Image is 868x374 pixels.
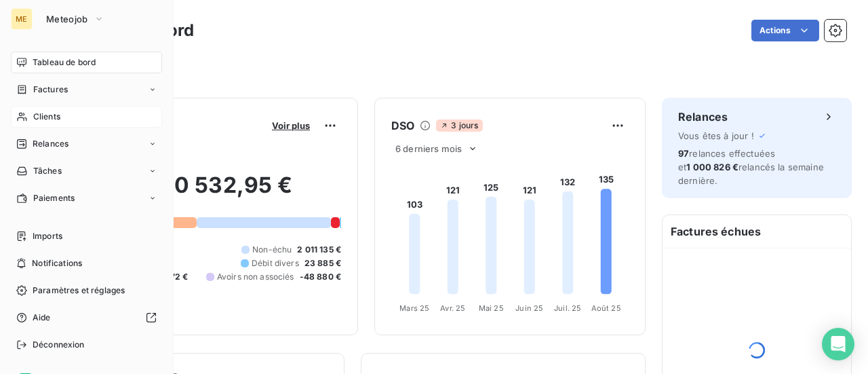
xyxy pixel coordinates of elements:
[252,257,299,269] span: Débit divers
[436,119,482,132] span: 3 jours
[11,79,162,100] a: Factures
[11,133,162,155] a: Relances
[395,143,462,154] span: 6 derniers mois
[272,120,310,131] span: Voir plus
[678,148,689,159] span: 97
[11,280,162,301] a: Paramètres et réglages
[663,215,851,248] h6: Factures échues
[217,271,294,283] span: Avoirs non associés
[479,303,504,313] tspan: Mai 25
[33,192,75,204] span: Paiements
[11,52,162,73] a: Tableau de bord
[11,8,33,30] div: ME
[11,225,162,247] a: Imports
[822,328,854,360] div: Open Intercom Messenger
[297,244,341,256] span: 2 011 135 €
[33,138,68,150] span: Relances
[399,303,429,313] tspan: Mars 25
[678,148,824,186] span: relances effectuées et relancés la semaine dernière.
[33,111,60,123] span: Clients
[11,106,162,128] a: Clients
[33,56,96,69] span: Tableau de bord
[686,162,738,172] span: 1 000 826 €
[252,244,292,256] span: Non-échu
[751,20,819,41] button: Actions
[77,172,341,212] h2: 3 340 532,95 €
[33,165,62,177] span: Tâches
[33,284,125,297] span: Paramètres et réglages
[304,257,341,269] span: 23 885 €
[678,130,754,141] span: Vous êtes à jour !
[33,83,68,96] span: Factures
[554,303,581,313] tspan: Juil. 25
[11,307,162,329] a: Aide
[46,14,88,24] span: Meteojob
[33,339,85,351] span: Déconnexion
[678,109,728,125] h6: Relances
[32,257,82,269] span: Notifications
[11,187,162,209] a: Paiements
[11,160,162,182] a: Tâches
[33,230,62,242] span: Imports
[268,119,314,132] button: Voir plus
[391,117,414,134] h6: DSO
[440,303,465,313] tspan: Avr. 25
[33,312,51,324] span: Aide
[591,303,621,313] tspan: Août 25
[515,303,543,313] tspan: Juin 25
[300,271,341,283] span: -48 880 €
